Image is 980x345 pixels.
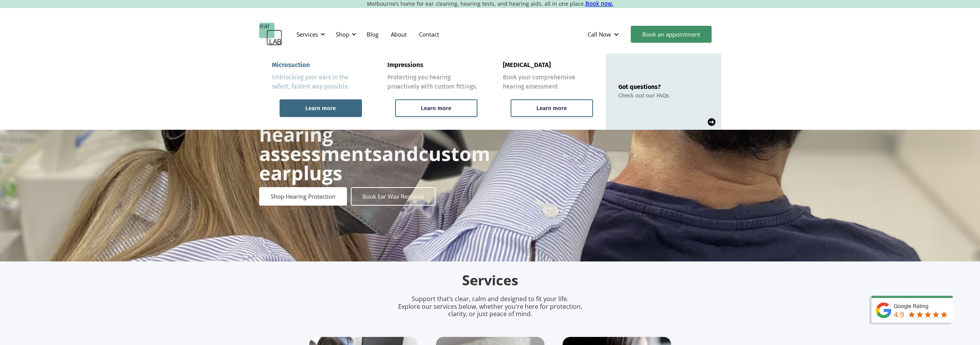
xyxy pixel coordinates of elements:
h1: and [259,106,490,183]
div: Shop [336,30,349,38]
strong: custom earplugs [259,141,490,186]
div: Got questions? [618,83,669,90]
div: [MEDICAL_DATA] [503,61,551,69]
a: Book Ear Wax Removal [351,187,436,206]
div: Learn more [536,105,567,112]
p: Support that’s clear, calm and designed to fit your life. Explore our services below, whether you... [388,295,592,318]
a: Got questions?Check out our FAQs [606,54,721,130]
div: Call Now [581,23,627,46]
div: Services [297,30,318,38]
a: Book an appointment [631,26,712,43]
a: home [259,23,282,46]
div: Check out our FAQs [618,92,669,99]
a: Contact [413,23,445,45]
div: Learn more [305,105,336,112]
div: Call Now [588,30,611,38]
h2: Services [309,271,671,290]
a: Shop Hearing Protection [259,187,347,206]
div: Unblocking your ears in the safest, fastest way possible. [272,73,362,91]
strong: Ear wax removal, hearing assessments [259,102,424,167]
a: [MEDICAL_DATA]Book your comprehensive hearing assessmentLearn more [490,54,606,130]
a: ImpressionsProtecting you hearing proactively with custom fittings.Learn more [375,54,490,130]
div: Impressions [387,61,423,69]
div: Learn more [421,105,451,112]
a: About [385,23,413,45]
div: Microsuction [272,61,310,69]
div: Book your comprehensive hearing assessment [503,73,593,91]
div: Shop [331,23,358,46]
div: Services [292,23,327,46]
a: MicrosuctionUnblocking your ears in the safest, fastest way possible.Learn more [259,54,375,130]
div: Protecting you hearing proactively with custom fittings. [387,73,477,91]
a: Blog [360,23,385,45]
